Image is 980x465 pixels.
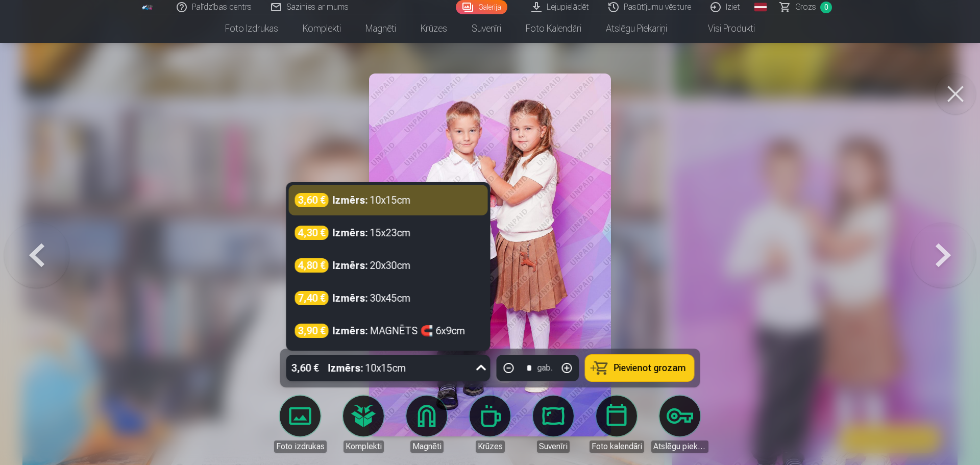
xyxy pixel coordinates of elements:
[476,440,505,453] div: Krūzes
[295,226,329,240] div: 4,30 €
[614,363,686,373] span: Pievienot grozam
[333,324,368,338] strong: Izmērs :
[651,440,708,453] div: Atslēgu piekariņi
[295,193,329,207] div: 3,60 €
[408,14,459,43] a: Krūzes
[651,396,708,453] a: Atslēgu piekariņi
[272,396,329,453] a: Foto izdrukas
[213,14,290,43] a: Foto izdrukas
[333,258,368,273] strong: Izmērs :
[820,2,832,13] span: 0
[295,258,329,273] div: 4,80 €
[333,291,368,305] strong: Izmērs :
[590,440,644,453] div: Foto kalendāri
[333,226,411,240] div: 15x23cm
[537,440,570,453] div: Suvenīri
[290,14,353,43] a: Komplekti
[513,14,594,43] a: Foto kalendāri
[328,355,406,381] div: 10x15cm
[594,14,679,43] a: Atslēgu piekariņi
[328,361,363,375] strong: Izmērs :
[344,440,384,453] div: Komplekti
[333,291,411,305] div: 30x45cm
[295,324,329,338] div: 3,90 €
[410,440,444,453] div: Magnēti
[525,396,582,453] a: Suvenīri
[398,396,455,453] a: Magnēti
[333,226,368,240] strong: Izmērs :
[353,14,408,43] a: Magnēti
[333,324,465,338] div: MAGNĒTS 🧲 6x9cm
[333,193,411,207] div: 10x15cm
[335,396,392,453] a: Komplekti
[585,355,694,381] button: Pievienot grozam
[537,362,553,374] div: gab.
[679,14,767,43] a: Visi produkti
[274,440,327,453] div: Foto izdrukas
[142,4,153,10] img: /fa1
[333,193,368,207] strong: Izmērs :
[333,258,411,273] div: 20x30cm
[461,396,519,453] a: Krūzes
[588,396,645,453] a: Foto kalendāri
[459,14,513,43] a: Suvenīri
[295,291,329,305] div: 7,40 €
[795,1,816,13] span: Grozs
[286,355,324,381] div: 3,60 €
